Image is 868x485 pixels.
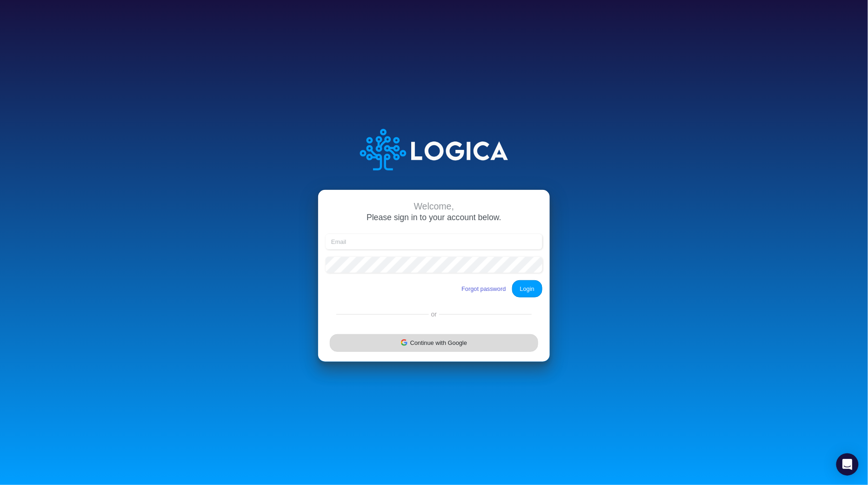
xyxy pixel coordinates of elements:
[326,201,542,212] div: Welcome,
[362,212,506,222] span: Please sign in to your account below.
[511,280,542,297] button: Login
[450,281,511,296] button: Forgot password
[326,234,542,250] input: Email
[836,453,859,476] div: Open Intercom Messenger
[330,334,538,351] button: Continue with Google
